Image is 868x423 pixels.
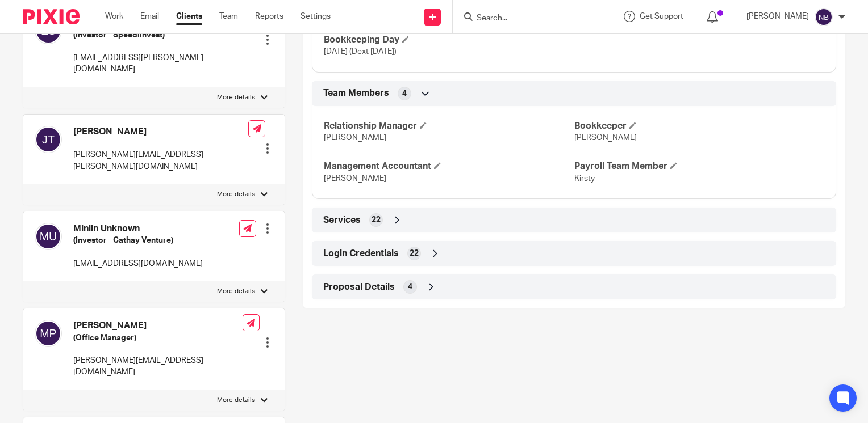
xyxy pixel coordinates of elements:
h4: Management Accountant [324,160,574,172]
p: [PERSON_NAME] [746,11,809,22]
span: Team Members [323,87,389,99]
span: Services [323,214,361,226]
h4: Relationship Manager [324,120,574,132]
span: 4 [408,281,412,293]
a: Settings [301,11,331,22]
span: Kirsty [574,175,595,183]
img: Pixie [23,9,80,24]
img: svg%3E [35,320,62,347]
a: Work [105,11,123,22]
span: [PERSON_NAME] [324,134,386,142]
span: [PERSON_NAME] [324,175,386,183]
a: Team [219,11,238,22]
h4: Payroll Team Member [574,160,824,172]
a: Email [140,11,159,22]
p: [EMAIL_ADDRESS][PERSON_NAME][DOMAIN_NAME] [73,52,243,75]
a: Reports [255,11,283,22]
img: svg%3E [35,126,62,153]
span: Proposal Details [323,281,395,293]
span: 22 [410,248,419,259]
span: [DATE] (Dext [DATE]) [324,48,397,56]
img: svg%3E [35,223,62,250]
span: 22 [372,214,381,226]
p: [PERSON_NAME][EMAIL_ADDRESS][PERSON_NAME][DOMAIN_NAME] [73,149,248,172]
span: Login Credentials [323,248,399,260]
span: 4 [402,88,407,99]
p: [PERSON_NAME][EMAIL_ADDRESS][DOMAIN_NAME] [73,355,243,378]
a: Clients [176,11,202,22]
h5: (Investor - Speediinvest) [73,29,243,41]
span: [PERSON_NAME] [574,134,637,142]
input: Search [475,14,578,24]
img: svg%3E [815,8,833,26]
p: More details [217,190,255,199]
p: More details [217,287,255,296]
h4: Bookkeeper [574,120,824,132]
span: Get Support [640,12,683,20]
h4: Minlin Unknown [73,223,203,235]
h5: (Office Manager) [73,332,243,344]
h5: (Investor - Cathay Venture) [73,235,203,246]
h4: [PERSON_NAME] [73,126,248,138]
h4: [PERSON_NAME] [73,320,243,332]
h4: Bookkeeping Day [324,34,574,46]
p: More details [217,93,255,102]
p: [EMAIL_ADDRESS][DOMAIN_NAME] [73,258,203,269]
p: More details [217,396,255,405]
